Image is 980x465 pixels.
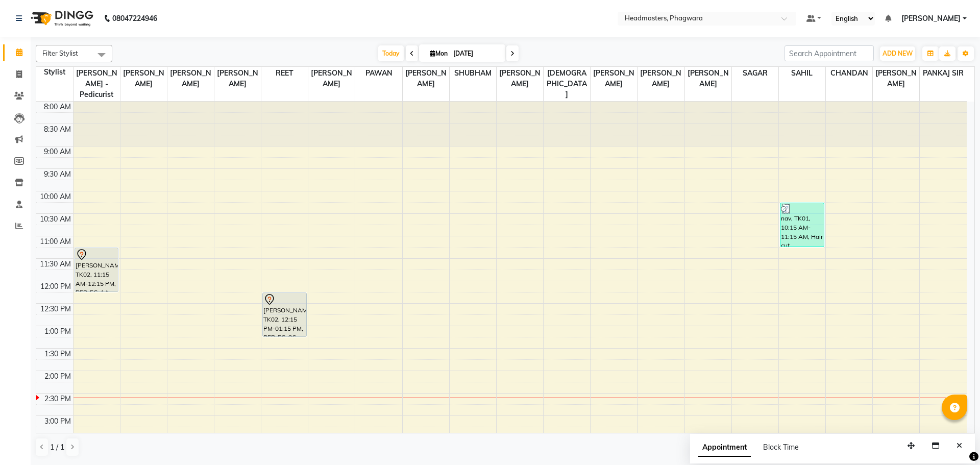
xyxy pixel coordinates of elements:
span: [PERSON_NAME] [901,13,961,24]
span: Today [378,45,404,61]
div: 1:30 PM [42,349,73,359]
span: [PERSON_NAME] [638,67,684,90]
div: 8:30 AM [42,124,73,135]
span: Appointment [698,438,751,457]
div: 12:00 PM [38,281,73,292]
div: nav, TK01, 10:15 AM-11:15 AM, Hair cut [780,203,824,247]
span: CHANDAN [826,67,872,80]
span: REET [261,67,308,80]
div: 12:30 PM [38,304,73,314]
span: [PERSON_NAME] [873,67,919,90]
span: [PERSON_NAME] [403,67,449,90]
div: 8:00 AM [42,102,73,112]
span: Filter Stylist [42,49,78,57]
span: SAGAR [732,67,778,80]
span: [PERSON_NAME] [308,67,355,90]
span: [PERSON_NAME] - Pedicurist [73,67,120,101]
div: 11:30 AM [38,259,73,270]
div: 11:00 AM [38,236,73,247]
span: ADD NEW [883,50,913,57]
b: 08047224946 [112,4,157,33]
input: Search Appointment [785,45,874,61]
span: [PERSON_NAME] [497,67,543,90]
div: 2:00 PM [42,371,73,382]
div: 10:30 AM [38,214,73,225]
div: 9:00 AM [42,146,73,157]
div: 1:00 PM [42,326,73,337]
div: 3:00 PM [42,416,73,427]
div: 10:00 AM [38,191,73,202]
div: [PERSON_NAME], TK02, 11:15 AM-12:15 PM, REP-FC-AA - Anti-Aging Facial (For Tightening, Lifting & ... [75,248,118,291]
span: [PERSON_NAME] [591,67,637,90]
span: PANKAJ SIR [920,67,967,80]
span: [PERSON_NAME] [120,67,167,90]
button: ADD NEW [880,46,915,61]
div: 9:30 AM [42,169,73,180]
span: [DEMOGRAPHIC_DATA] [544,67,590,101]
div: [PERSON_NAME], TK02, 12:15 PM-01:15 PM, REP-FC-OS - Oily Skin Facial (For Clean & Clear Skin) [263,293,306,336]
span: [PERSON_NAME] [685,67,731,90]
div: 2:30 PM [42,394,73,404]
span: SAHIL [779,67,825,80]
img: logo [26,4,96,33]
span: 1 / 1 [50,442,64,453]
span: SHUBHAM [450,67,496,80]
span: [PERSON_NAME] [167,67,214,90]
span: PAWAN [355,67,402,80]
iframe: chat widget [937,424,970,455]
span: Block Time [763,443,799,452]
span: Mon [427,50,450,57]
span: [PERSON_NAME] [214,67,261,90]
input: 2025-09-01 [450,46,501,61]
div: Stylist [36,67,73,78]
